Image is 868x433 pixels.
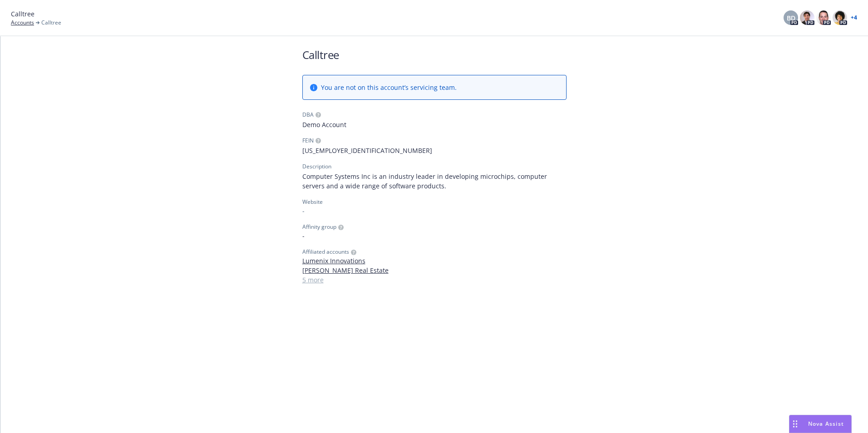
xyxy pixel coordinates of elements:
[833,10,847,25] img: photo
[808,420,844,428] span: Nova Assist
[851,15,857,20] a: + 4
[302,47,567,62] h1: Calltree
[302,162,331,171] div: Description
[789,415,852,433] button: Nova Assist
[816,10,831,25] img: photo
[302,256,567,266] a: Lumenix Innovations
[302,275,567,285] a: 5 more
[302,266,567,275] a: [PERSON_NAME] Real Estate
[787,13,795,23] span: BD
[302,120,567,129] span: Demo Account
[302,111,314,119] div: DBA
[302,198,567,206] div: Website
[302,137,314,145] div: FEIN
[321,83,457,92] span: You are not on this account’s servicing team.
[302,206,567,216] div: -
[302,146,567,155] span: [US_EMPLOYER_IDENTIFICATION_NUMBER]
[302,248,349,256] span: Affiliated accounts
[11,9,35,19] span: Calltree
[41,19,61,27] span: Calltree
[800,10,814,25] img: photo
[11,19,34,27] a: Accounts
[302,172,567,191] span: Computer Systems Inc is an industry leader in developing microchips, computer servers and a wide ...
[302,223,336,231] span: Affinity group
[789,415,801,433] div: Drag to move
[302,231,567,241] span: -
